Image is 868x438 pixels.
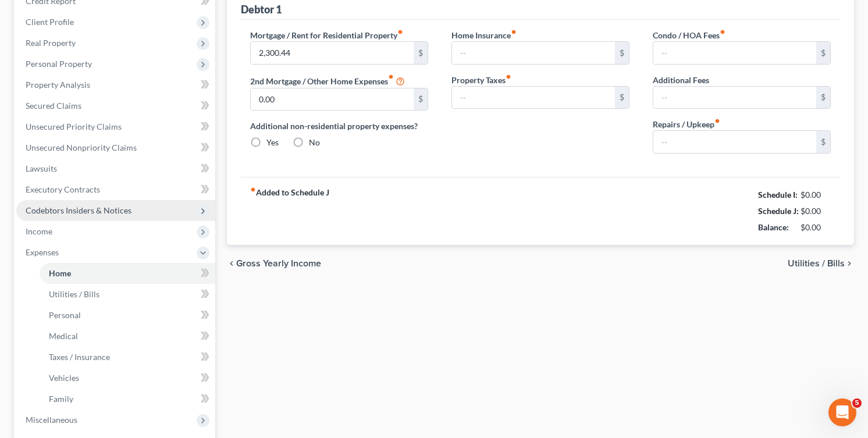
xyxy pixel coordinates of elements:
[615,42,629,64] div: $
[309,137,320,148] label: No
[26,80,90,90] span: Property Analysis
[49,310,81,320] span: Personal
[26,226,52,236] span: Income
[452,42,615,64] input: --
[801,205,831,217] div: $0.00
[828,398,856,426] iframe: Intercom live chat
[40,326,215,347] a: Medical
[852,398,862,408] span: 5
[227,259,236,268] i: chevron_left
[816,42,830,64] div: $
[49,289,99,299] span: Utilities / Bills
[801,222,831,233] div: $0.00
[250,120,428,132] label: Additional non-residential property expenses?
[26,415,77,425] span: Miscellaneous
[251,88,414,111] input: --
[788,259,845,268] span: Utilities / Bills
[653,87,816,109] input: --
[16,158,215,179] a: Lawsuits
[26,247,59,257] span: Expenses
[451,74,511,86] label: Property Taxes
[452,87,615,109] input: --
[49,331,78,341] span: Medical
[250,74,405,88] label: 2nd Mortgage / Other Home Expenses
[40,284,215,305] a: Utilities / Bills
[16,95,215,116] a: Secured Claims
[506,74,511,80] i: fiber_manual_record
[414,42,428,64] div: $
[653,29,725,41] label: Condo / HOA Fees
[788,259,854,268] button: Utilities / Bills chevron_right
[40,389,215,409] a: Family
[714,118,720,124] i: fiber_manual_record
[816,87,830,109] div: $
[720,29,725,35] i: fiber_manual_record
[816,131,830,153] div: $
[236,259,321,268] span: Gross Yearly Income
[615,87,629,109] div: $
[758,222,789,232] strong: Balance:
[26,59,92,69] span: Personal Property
[26,205,131,215] span: Codebtors Insiders & Notices
[26,38,76,48] span: Real Property
[845,259,854,268] i: chevron_right
[49,268,71,278] span: Home
[414,88,428,111] div: $
[26,101,81,111] span: Secured Claims
[40,305,215,326] a: Personal
[40,347,215,368] a: Taxes / Insurance
[26,17,74,27] span: Client Profile
[40,263,215,284] a: Home
[49,352,110,362] span: Taxes / Insurance
[653,42,816,64] input: --
[250,29,403,41] label: Mortgage / Rent for Residential Property
[388,74,394,80] i: fiber_manual_record
[16,179,215,200] a: Executory Contracts
[653,118,720,130] label: Repairs / Upkeep
[250,187,256,193] i: fiber_manual_record
[26,122,122,131] span: Unsecured Priority Claims
[241,2,282,16] div: Debtor 1
[49,394,73,404] span: Family
[758,190,798,200] strong: Schedule I:
[26,184,100,194] span: Executory Contracts
[16,137,215,158] a: Unsecured Nonpriority Claims
[653,74,709,86] label: Additional Fees
[40,368,215,389] a: Vehicles
[653,131,816,153] input: --
[250,187,329,236] strong: Added to Schedule J
[227,259,321,268] button: chevron_left Gross Yearly Income
[397,29,403,35] i: fiber_manual_record
[16,74,215,95] a: Property Analysis
[758,206,799,216] strong: Schedule J:
[16,116,215,137] a: Unsecured Priority Claims
[511,29,517,35] i: fiber_manual_record
[26,163,57,173] span: Lawsuits
[266,137,279,148] label: Yes
[801,189,831,201] div: $0.00
[451,29,517,41] label: Home Insurance
[26,143,137,152] span: Unsecured Nonpriority Claims
[49,373,79,383] span: Vehicles
[251,42,414,64] input: --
